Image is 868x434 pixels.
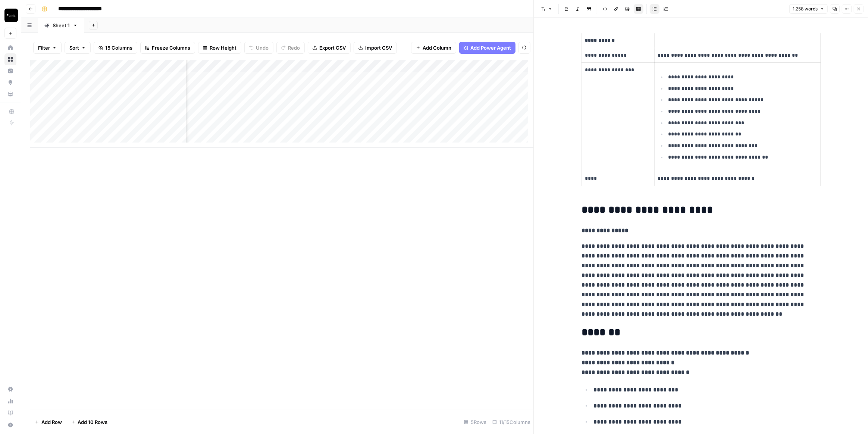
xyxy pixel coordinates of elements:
button: Export CSV [308,42,351,54]
button: Undo [244,42,273,54]
a: Sheet 1 [38,18,84,33]
span: 1.258 words [793,6,818,12]
a: Opportunities [4,77,16,88]
img: Vanta Logo [4,9,18,22]
span: Row Height [210,44,236,51]
button: Import CSV [354,42,397,54]
button: Add Power Agent [459,42,516,54]
button: 1.258 words [789,4,828,14]
span: Add Power Agent [470,44,511,51]
button: Filter [33,42,62,54]
button: Row Height [198,42,241,54]
div: 11/15 Columns [489,416,533,428]
span: Add 10 Rows [78,418,107,426]
div: 5 Rows [461,416,489,428]
button: Add Column [411,42,456,54]
span: Import CSV [365,44,392,51]
a: Settings [4,383,16,395]
span: Redo [288,44,300,51]
button: 15 Columns [94,42,137,54]
a: Your Data [4,88,16,100]
span: Filter [38,44,50,51]
span: Freeze Columns [152,44,190,51]
button: Sort [65,42,91,54]
span: Add Row [41,418,62,426]
button: Help + Support [4,419,16,431]
button: Freeze Columns [140,42,195,54]
a: Browse [4,53,16,65]
a: Home [4,42,16,54]
button: Workspace: Vanta [4,6,16,25]
button: Redo [276,42,305,54]
span: Export CSV [319,44,346,51]
button: Add 10 Rows [66,416,112,428]
button: Add Row [30,416,66,428]
span: Sort [69,44,79,51]
div: Sheet 1 [53,22,70,29]
a: Usage [4,395,16,407]
span: Add Column [423,44,451,51]
a: Learning Hub [4,407,16,419]
span: 15 Columns [105,44,132,51]
span: Undo [256,44,269,51]
a: Insights [4,65,16,77]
